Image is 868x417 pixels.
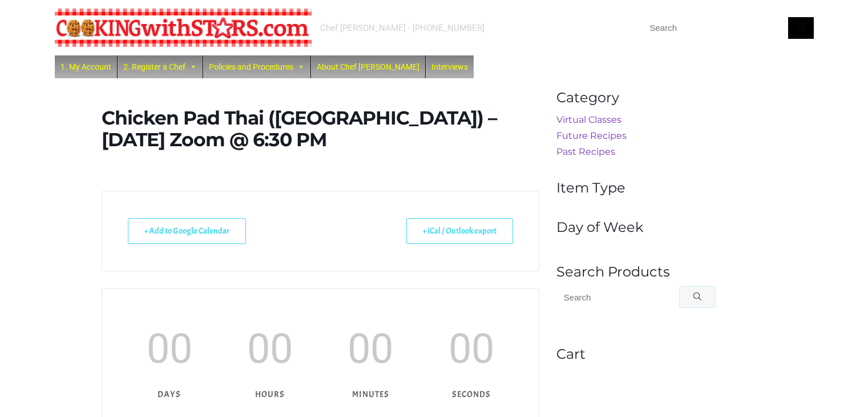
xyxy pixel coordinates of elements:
[556,114,621,125] a: Virtual Classes
[118,55,203,78] a: 2. Register a Chef
[55,9,312,47] img: Chef Paula's Cooking With Stars
[220,387,320,402] p: hours
[147,311,192,384] span: 00
[119,387,220,402] p: days
[556,264,767,280] h4: Search Products
[643,17,814,39] input: Search
[449,311,494,384] span: 00
[406,218,513,244] a: + iCal / Outlook export
[348,311,393,384] span: 00
[679,286,716,308] button: Search
[320,22,485,34] div: Chef [PERSON_NAME] - [PHONE_NUMBER]
[102,107,539,151] h1: Chicken Pad Thai ([GEOGRAPHIC_DATA]) – [DATE] Zoom @ 6:30 PM
[556,346,767,363] h4: Cart
[556,219,767,236] h4: Day of Week
[320,387,421,402] p: minutes
[426,55,474,78] a: Interviews
[556,180,767,197] h4: Item Type
[556,286,679,308] input: Search
[55,55,117,78] a: 1. My Account
[203,55,310,78] a: Policies and Procedures
[788,17,814,39] button: Search
[247,311,293,384] span: 00
[556,146,615,157] a: Past Recipes
[128,218,246,244] a: + Add to Google Calendar
[421,387,521,402] p: seconds
[556,130,627,141] a: Future Recipes
[311,55,425,78] a: About Chef [PERSON_NAME]
[556,90,767,106] h4: Category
